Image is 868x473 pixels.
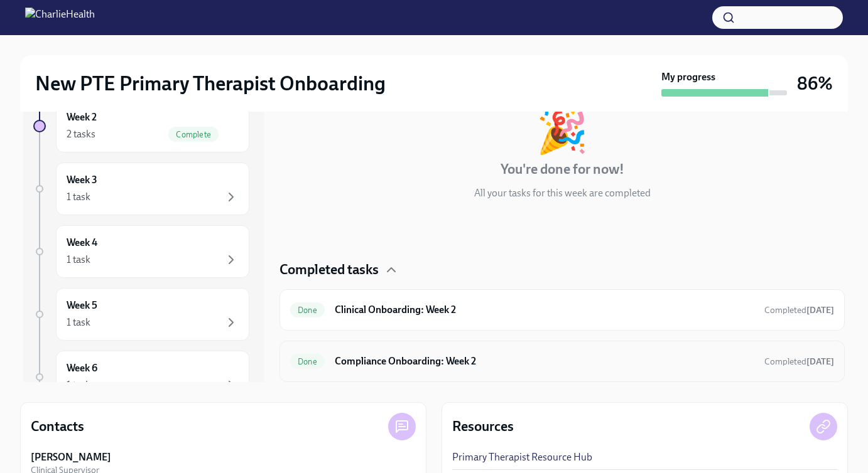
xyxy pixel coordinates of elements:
h6: Clinical Onboarding: Week 2 [335,303,754,317]
div: Completed tasks [279,260,845,279]
div: 1 task [67,190,90,204]
h6: Compliance Onboarding: Week 2 [335,354,754,368]
h4: Contacts [31,417,84,436]
strong: My progress [661,70,715,84]
span: Completed [764,305,834,316]
h4: You're done for now! [501,160,624,179]
a: Primary Therapist Resource Hub [452,450,592,464]
h4: Completed tasks [279,260,379,279]
div: 1 task [67,378,90,392]
h6: Week 3 [67,173,97,187]
div: 1 task [67,253,90,267]
h4: Resources [452,417,514,436]
h6: Week 4 [67,236,97,250]
strong: [DATE] [806,356,834,367]
a: DoneClinical Onboarding: Week 2Completed[DATE] [290,300,834,320]
strong: [PERSON_NAME] [31,450,111,464]
a: Week 51 task [33,288,249,341]
a: Week 61 task [33,351,249,403]
h6: Week 6 [67,361,97,375]
p: All your tasks for this week are completed [474,186,651,200]
span: Completed [764,356,834,367]
strong: [DATE] [806,305,834,316]
div: 2 tasks [67,127,95,141]
div: 1 task [67,316,90,329]
h3: 86% [797,72,833,95]
span: October 2nd, 2025 17:47 [764,356,834,368]
div: 🎉 [536,111,588,152]
a: Week 22 tasksComplete [33,100,249,152]
a: DoneCompliance Onboarding: Week 2Completed[DATE] [290,351,834,371]
span: October 3rd, 2025 14:32 [764,304,834,316]
h6: Week 5 [67,299,97,312]
a: Week 41 task [33,225,249,278]
h2: New PTE Primary Therapist Onboarding [35,71,386,96]
a: Week 31 task [33,162,249,215]
img: CharlieHealth [25,8,95,28]
span: Done [290,306,325,315]
span: Done [290,357,325,366]
span: Complete [168,130,219,139]
h6: Week 2 [67,110,97,124]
